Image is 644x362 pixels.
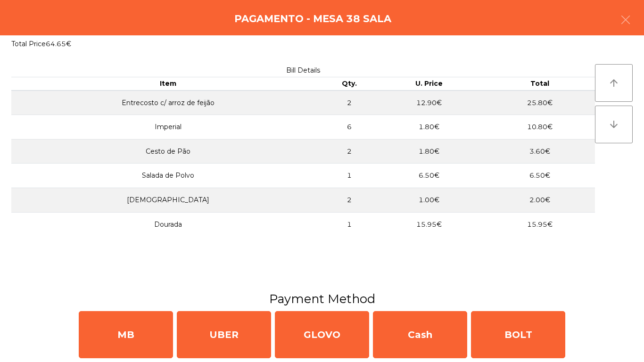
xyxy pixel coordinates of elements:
[11,77,325,90] th: Item
[373,164,484,188] td: 6.50€
[325,164,373,188] td: 1
[11,139,325,164] td: Cesto de Pão
[325,188,373,213] td: 2
[79,311,173,358] div: MB
[177,311,271,358] div: UBER
[11,164,325,188] td: Salada de Polvo
[373,77,484,90] th: U. Price
[595,106,633,143] button: arrow_downward
[275,311,369,358] div: GLOVO
[325,90,373,115] td: 2
[11,40,46,48] span: Total Price
[325,115,373,140] td: 6
[373,188,484,213] td: 1.00€
[46,40,71,48] span: 64.65€
[7,290,637,307] h3: Payment Method
[11,115,325,140] td: Imperial
[608,119,619,130] i: arrow_downward
[373,139,484,164] td: 1.80€
[11,188,325,213] td: [DEMOGRAPHIC_DATA]
[373,311,467,358] div: Cash
[373,115,484,140] td: 1.80€
[286,66,320,74] span: Bill Details
[325,139,373,164] td: 2
[234,12,391,26] h4: Pagamento - Mesa 38 Sala
[595,64,633,102] button: arrow_upward
[484,188,595,213] td: 2.00€
[325,77,373,90] th: Qty.
[484,115,595,140] td: 10.80€
[484,212,595,236] td: 15.95€
[484,164,595,188] td: 6.50€
[484,139,595,164] td: 3.60€
[325,212,373,236] td: 1
[608,77,619,89] i: arrow_upward
[11,90,325,115] td: Entrecosto c/ arroz de feijão
[373,212,484,236] td: 15.95€
[11,212,325,236] td: Dourada
[484,90,595,115] td: 25.80€
[484,77,595,90] th: Total
[471,311,565,358] div: BOLT
[373,90,484,115] td: 12.90€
